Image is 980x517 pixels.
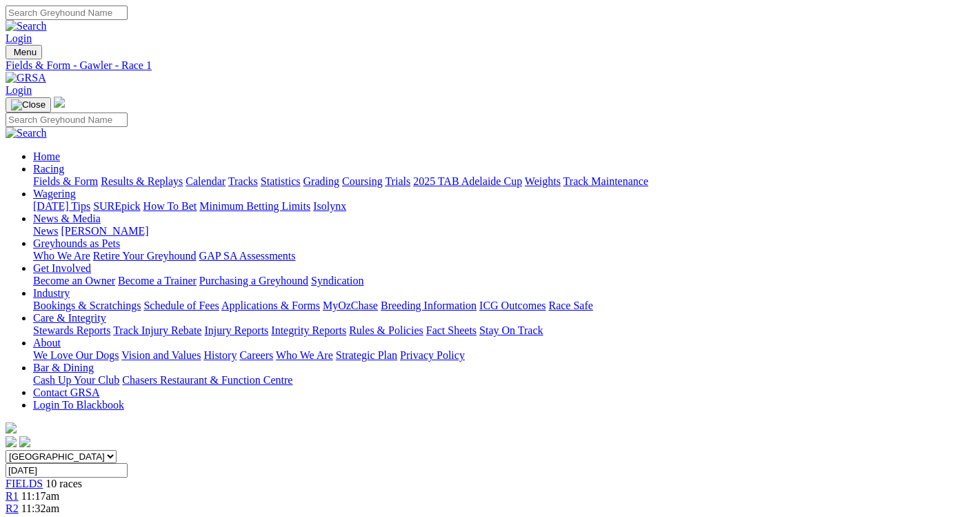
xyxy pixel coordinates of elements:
[239,349,273,361] a: Careers
[33,213,101,224] a: News & Media
[33,324,974,337] div: Care & Integrity
[413,175,522,187] a: 2025 TAB Adelaide Cup
[33,312,106,324] a: Care & Integrity
[261,175,301,187] a: Statistics
[33,374,119,386] a: Cash Up Your Club
[311,275,363,286] a: Syndication
[6,463,128,478] input: Select date
[303,175,339,187] a: Grading
[33,349,119,361] a: We Love Our Dogs
[121,349,201,361] a: Vision and Values
[33,324,110,336] a: Stewards Reports
[118,275,197,286] a: Become a Trainer
[33,175,98,187] a: Fields & Form
[33,225,974,237] div: News & Media
[33,150,60,162] a: Home
[204,324,268,336] a: Injury Reports
[61,225,148,237] a: [PERSON_NAME]
[33,163,64,175] a: Racing
[525,175,561,187] a: Weights
[33,362,94,373] a: Bar & Dining
[6,436,17,447] img: facebook.svg
[381,300,477,311] a: Breeding Information
[385,175,410,187] a: Trials
[6,59,974,72] a: Fields & Form - Gawler - Race 1
[342,175,383,187] a: Coursing
[46,478,82,489] span: 10 races
[11,99,46,110] img: Close
[426,324,477,336] a: Fact Sheets
[21,503,59,514] span: 11:32am
[199,250,296,262] a: GAP SA Assessments
[33,262,91,274] a: Get Involved
[186,175,226,187] a: Calendar
[33,287,70,299] a: Industry
[548,300,592,311] a: Race Safe
[21,490,59,502] span: 11:17am
[33,200,974,213] div: Wagering
[6,32,32,44] a: Login
[143,300,219,311] a: Schedule of Fees
[228,175,258,187] a: Tracks
[313,200,346,212] a: Isolynx
[33,399,124,411] a: Login To Blackbook
[6,503,19,514] a: R2
[203,349,237,361] a: History
[33,188,76,199] a: Wagering
[101,175,183,187] a: Results & Replays
[93,200,140,212] a: SUREpick
[336,349,397,361] a: Strategic Plan
[221,300,320,311] a: Applications & Forms
[6,113,128,127] input: Search
[6,72,46,84] img: GRSA
[33,349,974,362] div: About
[6,97,51,113] button: Toggle navigation
[276,349,333,361] a: Who We Are
[6,490,19,502] a: R1
[33,250,974,262] div: Greyhounds as Pets
[6,422,17,433] img: logo-grsa-white.png
[54,97,65,108] img: logo-grsa-white.png
[19,436,30,447] img: twitter.svg
[479,324,543,336] a: Stay On Track
[33,275,974,287] div: Get Involved
[33,175,974,188] div: Racing
[93,250,197,262] a: Retire Your Greyhound
[349,324,423,336] a: Rules & Policies
[6,6,128,20] input: Search
[33,300,974,312] div: Industry
[6,127,47,139] img: Search
[33,300,141,311] a: Bookings & Scratchings
[33,225,58,237] a: News
[33,250,90,262] a: Who We Are
[6,84,32,96] a: Login
[33,387,99,398] a: Contact GRSA
[14,47,37,57] span: Menu
[199,200,310,212] a: Minimum Betting Limits
[323,300,378,311] a: MyOzChase
[33,275,115,286] a: Become an Owner
[563,175,648,187] a: Track Maintenance
[479,300,546,311] a: ICG Outcomes
[400,349,465,361] a: Privacy Policy
[199,275,308,286] a: Purchasing a Greyhound
[271,324,346,336] a: Integrity Reports
[6,478,43,489] a: FIELDS
[6,45,42,59] button: Toggle navigation
[113,324,201,336] a: Track Injury Rebate
[6,20,47,32] img: Search
[33,200,90,212] a: [DATE] Tips
[33,337,61,349] a: About
[33,237,120,249] a: Greyhounds as Pets
[33,374,974,387] div: Bar & Dining
[143,200,197,212] a: How To Bet
[122,374,292,386] a: Chasers Restaurant & Function Centre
